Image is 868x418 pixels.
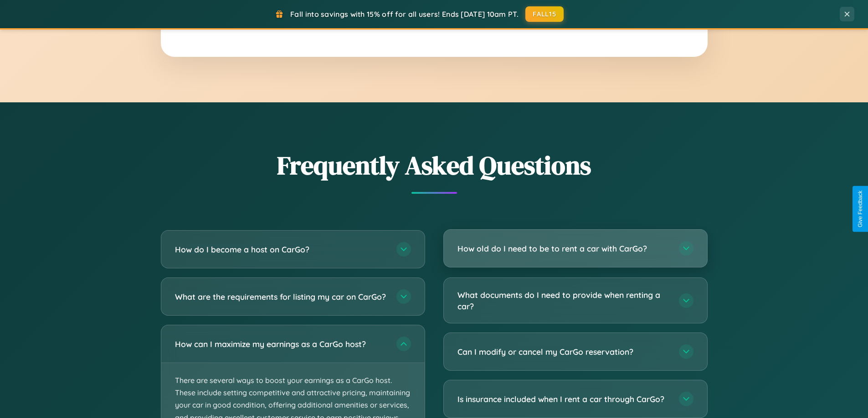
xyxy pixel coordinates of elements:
[457,243,670,254] h3: How old do I need to be to rent a car with CarGo?
[161,148,708,183] h2: Frequently Asked Questions
[525,6,564,22] button: FALL15
[290,10,519,19] span: Fall into savings with 15% off for all users! Ends [DATE] 10am PT.
[457,346,670,358] h3: Can I modify or cancel my CarGo reservation?
[175,338,387,350] h3: How can I maximize my earnings as a CarGo host?
[175,244,387,255] h3: How do I become a host on CarGo?
[457,289,670,312] h3: What documents do I need to provide when renting a car?
[857,191,863,227] div: Give Feedback
[457,393,670,405] h3: Is insurance included when I rent a car through CarGo?
[175,291,387,302] h3: What are the requirements for listing my car on CarGo?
